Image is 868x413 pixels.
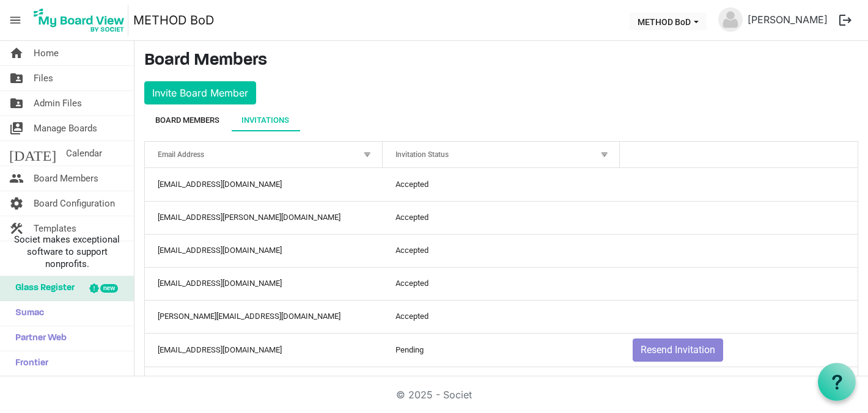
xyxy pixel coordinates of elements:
span: Frontier [9,351,48,376]
td: is template cell column header [620,300,858,333]
div: new [100,284,118,293]
td: Pending column header Invitation Status [383,333,620,367]
span: Board Configuration [34,191,115,216]
a: [PERSON_NAME] [743,7,833,32]
td: is template cell column header [620,367,858,400]
span: [DATE] [9,141,56,166]
span: Invitation Status [395,150,449,159]
img: no-profile-picture.svg [718,7,743,32]
button: METHOD BoD dropdownbutton [630,13,707,30]
td: Accepted column header Invitation Status [383,234,620,267]
td: Accepted column header Invitation Status [383,168,620,201]
td: van625@icloud.com column header Email Address [145,234,383,267]
div: tab-header [144,109,858,131]
span: Societ makes exceptional software to support nonprofits. [6,233,128,270]
td: Accepted column header Invitation Status [383,267,620,300]
span: menu [4,9,27,32]
td: is template cell column header [620,267,858,300]
td: jennifer.johnson92@hotmail.com column header Email Address [145,300,383,333]
td: is template cell column header [620,168,858,201]
button: Resend Invitation [633,338,723,362]
span: Calendar [66,141,102,166]
div: Invitations [241,114,289,126]
span: people [9,166,24,191]
td: Accepted column header Invitation Status [383,201,620,234]
td: twylla.hamelin@unbc.ca column header Email Address [145,367,383,400]
span: construction [9,216,24,241]
td: is template cell column header [620,234,858,267]
span: Files [34,66,53,90]
div: Board Members [155,114,219,126]
td: Accepted column header Invitation Status [383,367,620,400]
td: Resend Invitation is template cell column header [620,333,858,367]
span: Sumac [9,301,44,326]
img: My Board View Logo [30,5,128,35]
td: Accepted column header Invitation Status [383,300,620,333]
td: browncarmend@gmail.com column header Email Address [145,267,383,300]
span: Admin Files [34,91,82,115]
td: admin@methoddance.ca column header Email Address [145,168,383,201]
td: cacarlson1@shaw.ca column header Email Address [145,201,383,234]
span: Glass Register [9,276,75,301]
button: logout [833,7,858,33]
span: Email Address [158,150,204,159]
span: settings [9,191,24,216]
span: folder_shared [9,91,24,115]
span: switch_account [9,116,24,141]
a: METHOD BoD [133,8,214,32]
span: Board Members [34,166,98,191]
span: Templates [34,216,76,241]
span: home [9,41,24,65]
h3: Board Members [144,51,858,71]
td: karissapolsom@hotmail.com column header Email Address [145,333,383,367]
span: Home [34,41,59,65]
td: is template cell column header [620,201,858,234]
a: © 2025 - Societ [396,389,472,401]
span: folder_shared [9,66,24,90]
span: Manage Boards [34,116,97,141]
span: Partner Web [9,326,67,351]
button: Invite Board Member [144,81,256,104]
a: My Board View Logo [30,5,133,35]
